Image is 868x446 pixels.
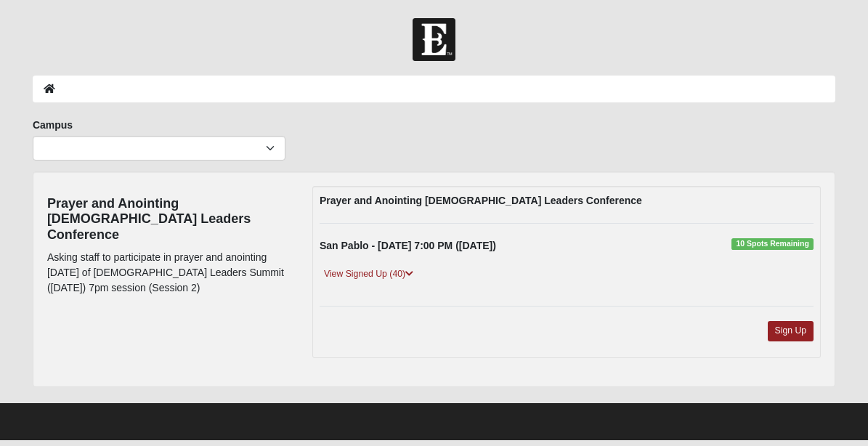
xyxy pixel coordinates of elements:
[768,321,814,341] a: Sign Up
[33,118,73,132] label: Campus
[320,240,496,251] strong: San Pablo - [DATE] 7:00 PM ([DATE])
[413,18,455,61] img: Church of Eleven22 Logo
[47,250,291,296] p: Asking staff to participate in prayer and anointing [DATE] of [DEMOGRAPHIC_DATA] Leaders Summit (...
[47,196,291,243] h4: Prayer and Anointing [DEMOGRAPHIC_DATA] Leaders Conference
[731,238,814,250] span: 10 Spots Remaining
[320,195,642,206] strong: Prayer and Anointing [DEMOGRAPHIC_DATA] Leaders Conference
[320,267,418,282] a: View Signed Up (40)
